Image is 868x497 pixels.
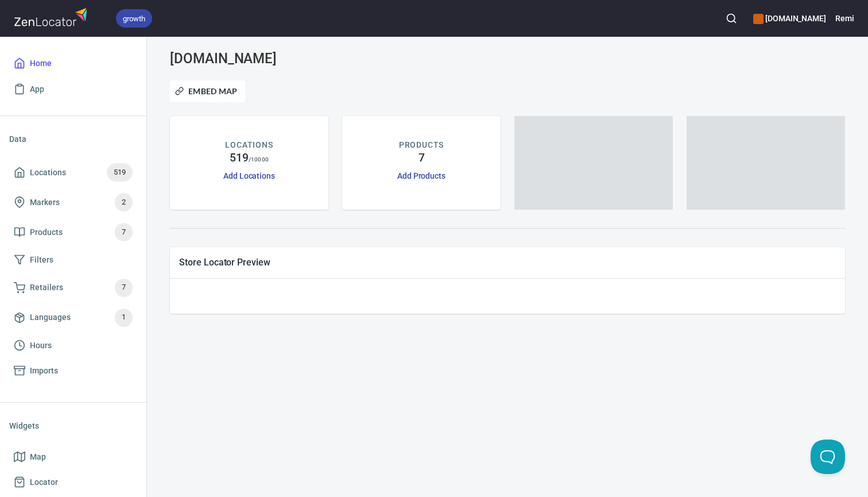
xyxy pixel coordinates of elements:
h4: 519 [230,151,249,165]
span: Map [30,450,46,464]
span: Store Locator Preview [179,256,836,268]
p: PRODUCTS [399,139,444,151]
h6: Remi [835,12,854,25]
span: 1 [115,311,133,324]
span: growth [116,13,152,25]
a: Add Products [397,171,445,180]
img: zenlocator [14,5,91,29]
li: Widgets [9,412,137,440]
h4: 7 [418,151,425,165]
iframe: Help Scout Beacon - Open [811,440,845,474]
a: Locator [9,469,137,495]
span: 7 [115,226,133,239]
span: 2 [115,196,133,209]
span: Markers [30,195,60,210]
span: Filters [30,253,53,267]
span: 7 [115,281,133,294]
span: Products [30,225,63,240]
p: LOCATIONS [225,139,273,151]
button: color-CE600E [753,14,764,24]
h3: [DOMAIN_NAME] [170,51,386,67]
a: Markers2 [9,187,137,217]
span: Imports [30,364,58,378]
span: Languages [30,310,71,325]
a: Retailers7 [9,273,137,303]
a: Languages1 [9,303,137,333]
span: Retailers [30,280,63,295]
span: App [30,82,44,97]
span: Hours [30,338,52,353]
p: / 10000 [249,155,269,164]
div: Manage your apps [753,6,826,31]
li: Data [9,125,137,153]
a: Home [9,51,137,76]
span: Locations [30,165,66,180]
a: App [9,76,137,102]
span: 519 [107,166,133,179]
a: Imports [9,358,137,384]
a: Filters [9,247,137,273]
span: Embed Map [177,84,238,98]
a: Add Locations [223,171,275,180]
a: Products7 [9,217,137,247]
button: Embed Map [170,80,245,102]
div: growth [116,9,152,28]
a: Map [9,444,137,470]
span: Home [30,56,52,71]
button: Remi [835,6,854,31]
h6: [DOMAIN_NAME] [753,12,826,25]
a: Hours [9,333,137,359]
a: Locations519 [9,157,137,187]
span: Locator [30,475,58,490]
